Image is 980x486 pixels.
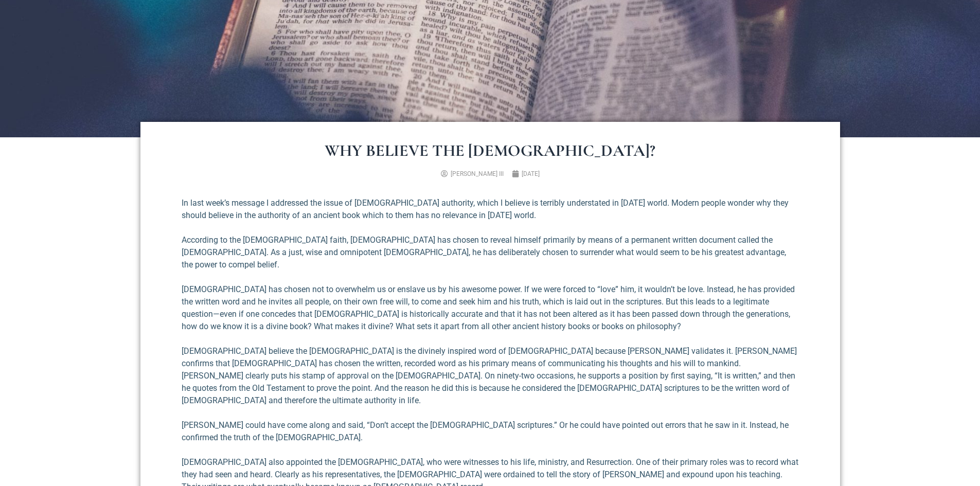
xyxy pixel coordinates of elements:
p: [PERSON_NAME] could have come along and said, “Don’t accept the [DEMOGRAPHIC_DATA] scriptures.” O... [182,419,799,444]
span: [PERSON_NAME] III [451,170,504,177]
h1: Why Believe the [DEMOGRAPHIC_DATA]? [182,142,799,159]
p: In last week’s message I addressed the issue of [DEMOGRAPHIC_DATA] authority, which I believe is ... [182,197,799,222]
p: [DEMOGRAPHIC_DATA] has chosen not to overwhelm us or enslave us by his awesome power. If we were ... [182,283,799,333]
a: [DATE] [512,169,540,178]
p: According to the [DEMOGRAPHIC_DATA] faith, [DEMOGRAPHIC_DATA] has chosen to reveal himself primar... [182,234,799,271]
p: [DEMOGRAPHIC_DATA] believe the [DEMOGRAPHIC_DATA] is the divinely inspired word of [DEMOGRAPHIC_D... [182,345,799,407]
time: [DATE] [522,170,540,177]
